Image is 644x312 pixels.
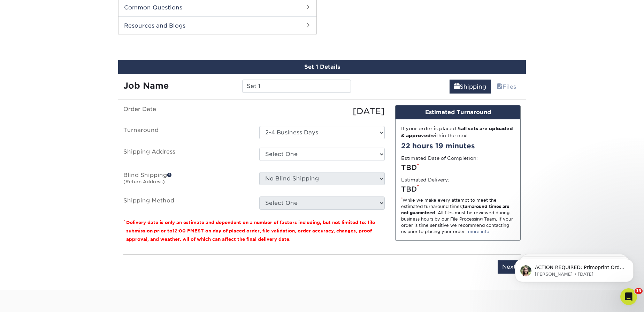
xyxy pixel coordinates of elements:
[468,229,489,234] a: more info
[497,83,503,90] span: files
[126,220,375,242] small: Delivery date is only an estimate and dependent on a number of factors including, but not limited...
[118,60,526,74] div: Set 1 Details
[401,155,478,162] label: Estimated Date of Completion:
[454,83,460,90] span: shipping
[401,162,515,173] div: TBD
[118,126,254,139] label: Turnaround
[118,172,254,188] label: Blind Shipping
[123,81,169,91] strong: Job Name
[30,20,120,81] span: ACTION REQUIRED: Primoprint Order 2594-42147-28593 Good morning! Please reply to this email with ...
[118,16,316,35] h2: Resources and Blogs
[242,80,351,93] input: Enter a job name
[401,176,449,183] label: Estimated Delivery:
[172,228,194,233] span: 12:00 PM
[118,148,254,164] label: Shipping Address
[401,125,515,139] div: If your order is placed & within the next:
[401,204,509,215] strong: turnaround times are not guaranteed
[505,244,644,293] iframe: Intercom notifications message
[635,288,643,294] span: 13
[30,27,120,33] p: Message from Julie, sent 3w ago
[450,80,491,94] a: Shipping
[118,105,254,118] label: Order Date
[123,179,165,184] small: (Return Address)
[396,105,520,119] div: Estimated Turnaround
[401,184,515,194] div: TBD
[401,141,515,151] div: 22 hours 19 minutes
[254,105,390,118] div: [DATE]
[620,288,637,305] iframe: Intercom live chat
[401,197,515,235] div: While we make every attempt to meet the estimated turnaround times; . All files must be reviewed ...
[492,80,521,94] a: Files
[498,260,521,274] input: Next
[118,196,254,210] label: Shipping Method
